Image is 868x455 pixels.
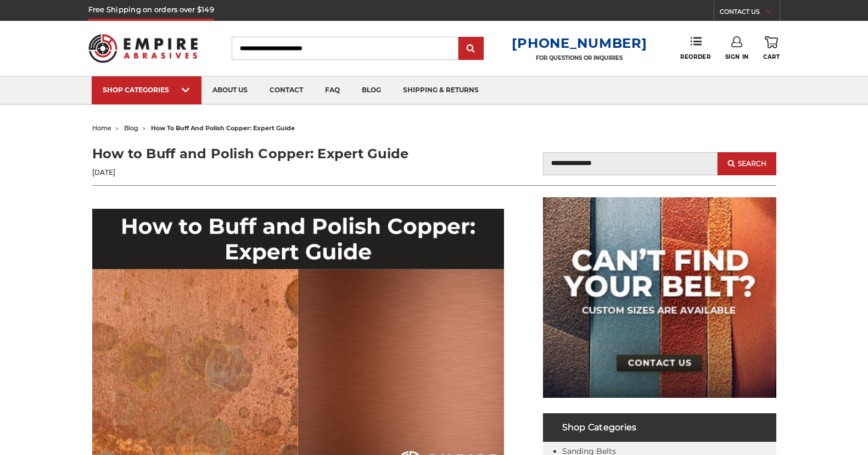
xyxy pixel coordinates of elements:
[763,36,780,60] a: Cart
[763,53,780,60] span: Cart
[124,124,138,132] a: blog
[92,168,434,177] p: [DATE]
[92,144,434,164] h1: How to Buff and Polish Copper: Expert Guide
[720,5,780,21] a: CONTACT US
[680,36,710,60] a: Reorder
[680,53,710,60] span: Reorder
[314,76,351,104] a: faq
[103,86,191,94] div: SHOP CATEGORIES
[512,54,647,62] p: FOR QUESTIONS OR INQUIRIES
[512,35,647,51] a: [PHONE_NUMBER]
[738,160,766,168] span: Search
[151,124,295,132] span: how to buff and polish copper: expert guide
[460,38,482,60] input: Submit
[88,27,198,70] img: Empire Abrasives
[543,197,776,398] img: promo banner for custom belts.
[92,124,111,132] a: home
[259,76,314,104] a: contact
[543,413,776,442] h4: Shop Categories
[392,76,490,104] a: shipping & returns
[725,53,749,60] span: Sign In
[718,152,776,175] button: Search
[351,76,392,104] a: blog
[201,76,259,104] a: about us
